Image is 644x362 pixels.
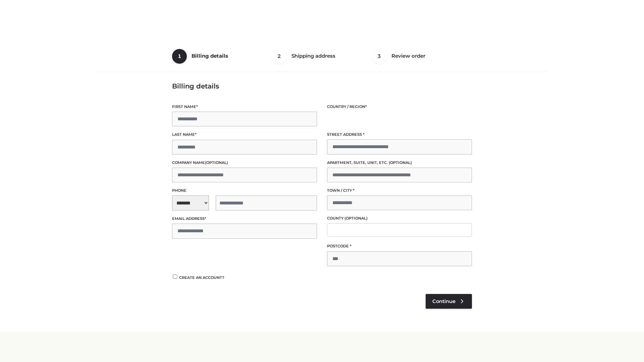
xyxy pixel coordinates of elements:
[172,187,317,194] label: Phone
[344,216,368,221] span: (optional)
[172,131,317,138] label: Last name
[327,104,472,110] label: Country / Region
[327,160,472,166] label: Apartment, suite, unit, etc.
[432,298,455,304] span: Continue
[172,104,317,110] label: First name
[327,215,472,222] label: County
[172,82,472,90] h3: Billing details
[327,131,472,138] label: Street address
[179,275,224,280] span: Create an account?
[172,160,317,166] label: Company name
[426,294,472,309] a: Continue
[172,216,317,222] label: Email address
[327,187,472,194] label: Town / City
[327,243,472,249] label: Postcode
[205,160,228,165] span: (optional)
[172,275,178,279] input: Create an account?
[389,160,412,165] span: (optional)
